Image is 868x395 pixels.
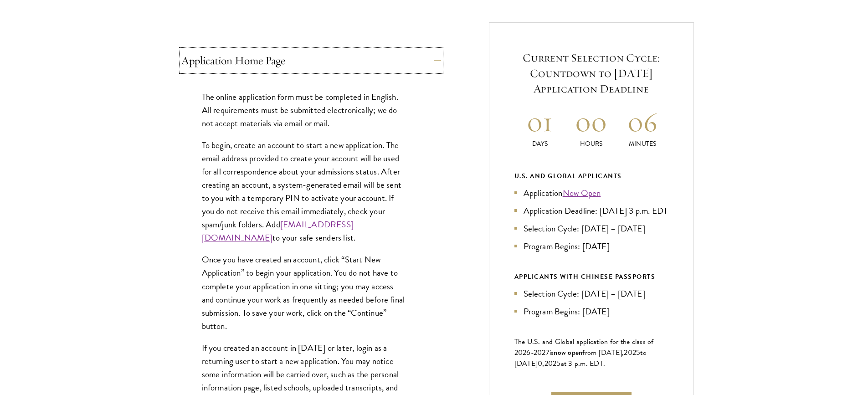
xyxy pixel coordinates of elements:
a: Now Open [563,186,601,200]
h2: 06 [617,105,668,139]
p: To begin, create an account to start a new application. The email address provided to create your... [202,139,407,245]
span: 5 [636,347,640,358]
span: 202 [544,358,557,369]
span: 6 [526,347,530,358]
li: Program Begins: [DATE] [514,305,668,318]
li: Selection Cycle: [DATE] – [DATE] [514,287,668,300]
p: The online application form must be completed in English. All requirements must be submitted elec... [202,90,407,130]
span: 7 [546,347,550,358]
p: Days [514,139,566,149]
span: , [542,358,544,369]
span: The U.S. and Global application for the class of 202 [514,336,654,358]
h5: Current Selection Cycle: Countdown to [DATE] Application Deadline [514,50,668,97]
span: 5 [556,358,560,369]
li: Application Deadline: [DATE] 3 p.m. EDT [514,204,668,217]
li: Application [514,186,668,200]
p: Hours [565,139,617,149]
a: [EMAIL_ADDRESS][DOMAIN_NAME] [202,218,354,244]
h2: 01 [514,105,566,139]
button: Application Home Page [181,50,441,72]
span: 0 [538,358,542,369]
h2: 00 [565,105,617,139]
li: Program Begins: [DATE] [514,240,668,253]
div: APPLICANTS WITH CHINESE PASSPORTS [514,271,668,282]
span: at 3 p.m. EDT. [561,358,606,369]
span: is [550,347,554,358]
li: Selection Cycle: [DATE] – [DATE] [514,222,668,235]
span: from [DATE], [582,347,624,358]
span: to [DATE] [514,347,647,369]
span: 202 [624,347,636,358]
span: now open [554,347,582,358]
span: -202 [531,347,546,358]
p: Once you have created an account, click “Start New Application” to begin your application. You do... [202,253,407,332]
p: Minutes [617,139,668,149]
div: U.S. and Global Applicants [514,170,668,182]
